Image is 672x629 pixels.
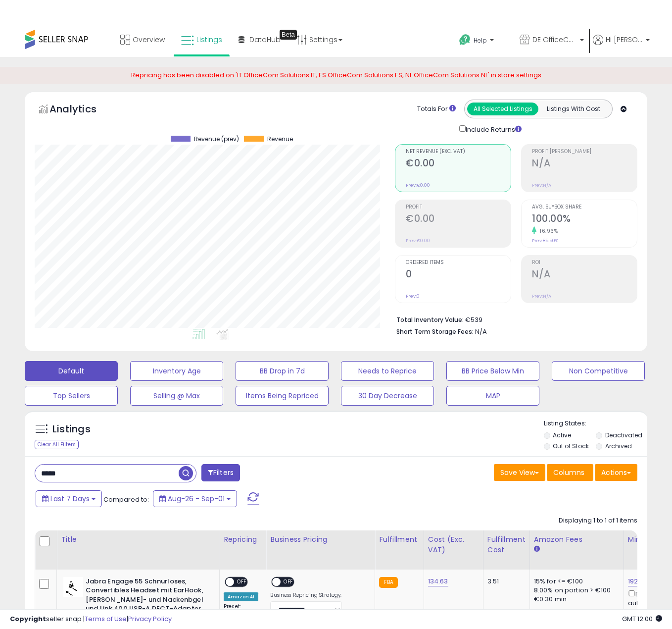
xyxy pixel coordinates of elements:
[85,614,127,624] a: Terms of Use
[534,577,616,586] div: 15% for <= €100
[270,592,342,599] label: Business Repricing Strategy:
[532,213,637,226] h2: 100.00%
[417,105,456,114] div: Totals For
[234,577,250,586] span: OFF
[280,30,297,40] div: Tooltip anchor
[428,534,479,555] div: Cost (Exc. VAT)
[534,586,616,595] div: 8.00% on portion > €100
[532,35,577,45] span: DE OfficeCom Solutions DE
[201,464,240,481] button: Filters
[224,534,262,545] div: Repricing
[532,205,637,210] span: Avg. Buybox Share
[249,35,281,45] span: DataHub
[153,490,237,507] button: Aug-26 - Sep-01
[406,238,430,244] small: Prev: €0.00
[406,213,511,226] h2: €0.00
[553,442,589,450] label: Out of Stock
[25,386,118,406] button: Top Sellers
[270,534,371,545] div: Business Pricing
[267,136,293,143] span: Revenue
[396,315,464,324] b: Total Inventory Value:
[487,577,522,586] div: 3.51
[52,422,91,436] h5: Listings
[494,464,545,481] button: Save View
[236,361,329,381] button: BB Drop in 7d
[538,103,609,115] button: Listings With Cost
[25,361,118,381] button: Default
[547,464,593,481] button: Columns
[130,386,223,406] button: Selling @ Max
[103,495,149,504] span: Compared to:
[553,468,584,477] span: Columns
[532,182,551,188] small: Prev: N/A
[474,36,487,45] span: Help
[231,25,288,54] a: DataHub
[194,136,239,143] span: Revenue (prev)
[289,25,350,54] a: Settings
[532,260,637,265] span: ROI
[459,34,471,46] i: Get Help
[49,102,116,118] h5: Analytics
[446,386,539,406] button: MAP
[593,35,650,57] a: Hi [PERSON_NAME]
[451,26,511,57] a: Help
[552,361,645,381] button: Non Competitive
[406,149,511,155] span: Net Revenue (Exc. VAT)
[10,614,46,624] strong: Copyright
[196,35,222,45] span: Listings
[532,149,637,155] span: Profit [PERSON_NAME]
[63,577,83,597] img: 31VSM53XBbL._SL40_.jpg
[512,25,591,57] a: DE OfficeCom Solutions DE
[113,25,172,54] a: Overview
[174,25,230,54] a: Listings
[36,490,102,507] button: Last 7 Days
[341,386,434,406] button: 30 Day Decrease
[341,361,434,381] button: Needs to Reprice
[553,431,571,439] label: Active
[224,592,258,601] div: Amazon AI
[606,35,643,45] span: Hi [PERSON_NAME]
[406,260,511,265] span: Ordered Items
[605,442,632,450] label: Archived
[396,327,474,336] b: Short Term Storage Fees:
[281,577,297,586] span: OFF
[10,615,172,624] div: seller snap | |
[467,103,538,115] button: All Selected Listings
[396,313,630,325] li: €539
[406,293,420,299] small: Prev: 0
[50,494,90,504] span: Last 7 Days
[544,419,647,428] p: Listing States:
[534,595,616,604] div: €0.30 min
[532,238,558,244] small: Prev: 85.50%
[534,534,620,545] div: Amazon Fees
[224,603,258,626] div: Preset:
[406,182,430,188] small: Prev: €0.00
[452,123,533,135] div: Include Returns
[605,431,642,439] label: Deactivated
[35,440,79,449] div: Clear All Filters
[131,70,541,80] span: Repricing has been disabled on 'IT OfficeCom Solutions IT, ES OfficeCom Solutions ES, NL OfficeCo...
[168,494,225,504] span: Aug-26 - Sep-01
[406,157,511,171] h2: €0.00
[406,268,511,282] h2: 0
[130,361,223,381] button: Inventory Age
[628,577,648,586] a: 192.66
[487,534,526,555] div: Fulfillment Cost
[133,35,165,45] span: Overview
[475,327,487,336] span: N/A
[236,386,329,406] button: Items Being Repriced
[379,534,419,545] div: Fulfillment
[595,464,637,481] button: Actions
[428,577,448,586] a: 134.63
[532,157,637,171] h2: N/A
[536,227,558,235] small: 16.96%
[61,534,215,545] div: Title
[379,577,397,588] small: FBA
[534,545,540,554] small: Amazon Fees.
[532,268,637,282] h2: N/A
[559,516,637,525] div: Displaying 1 to 1 of 1 items
[622,614,662,624] span: 2025-09-9 12:00 GMT
[406,205,511,210] span: Profit
[532,293,551,299] small: Prev: N/A
[128,614,172,624] a: Privacy Policy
